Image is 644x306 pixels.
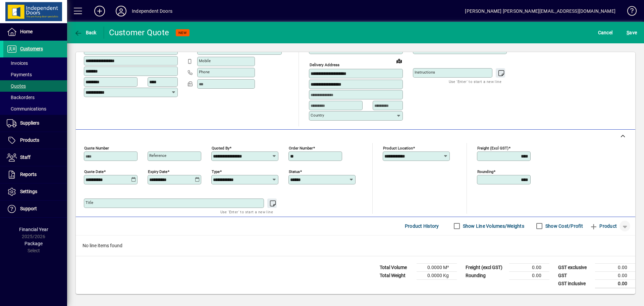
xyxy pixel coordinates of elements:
td: 0.00 [509,271,549,279]
button: Add [89,5,110,17]
span: Support [20,206,37,211]
td: 0.0000 Kg [417,271,457,279]
td: 0.00 [595,271,635,279]
span: Home [20,29,33,34]
mat-label: Phone [199,70,210,74]
mat-label: Quoted by [212,145,229,150]
td: Total Volume [376,263,417,271]
a: Payments [3,69,67,80]
a: View on map [394,55,405,66]
span: Products [20,137,39,143]
span: Reports [20,172,37,177]
mat-label: Quote date [84,169,104,174]
mat-label: Title [86,200,93,205]
div: [PERSON_NAME] [PERSON_NAME][EMAIL_ADDRESS][DOMAIN_NAME] [465,6,615,16]
mat-label: Country [311,113,324,118]
span: Cancel [598,27,613,38]
mat-label: Freight (excl GST) [477,145,508,150]
a: Backorders [3,92,67,103]
mat-label: Expiry date [148,169,167,174]
td: 0.0000 M³ [417,263,457,271]
div: No line items found [76,235,635,256]
span: NEW [178,31,187,35]
label: Show Line Volumes/Weights [462,223,524,229]
span: Staff [20,155,31,160]
mat-label: Product location [383,145,413,150]
mat-label: Quote number [84,145,109,150]
button: Profile [110,5,132,17]
span: Back [74,30,97,35]
td: GST inclusive [555,279,595,288]
td: GST exclusive [555,263,595,271]
button: Product [586,220,620,232]
span: S [627,30,629,35]
span: Quotes [7,83,26,89]
span: Customers [20,46,43,51]
mat-label: Mobile [199,58,211,63]
span: Communications [7,106,46,112]
span: ave [627,27,637,38]
a: Reports [3,166,67,183]
a: Support [3,201,67,217]
mat-label: Rounding [477,169,493,174]
a: Suppliers [3,115,67,132]
mat-label: Type [212,169,220,174]
a: Settings [3,183,67,200]
mat-label: Reference [149,153,166,158]
a: Quotes [3,80,67,92]
td: Rounding [462,271,509,279]
span: Product History [405,221,439,231]
span: Backorders [7,95,35,100]
mat-label: Order number [289,145,313,150]
span: Payments [7,72,32,77]
a: Invoices [3,57,67,69]
span: Product [590,221,617,231]
div: Customer Quote [109,27,169,38]
a: Products [3,132,67,149]
mat-label: Status [289,169,300,174]
td: 0.00 [595,279,635,288]
label: Show Cost/Profit [544,223,583,229]
mat-hint: Use 'Enter' to start a new line [220,208,273,216]
div: Independent Doors [132,6,172,16]
button: Cancel [596,27,614,39]
app-page-header-button: Back [67,27,104,39]
td: 0.00 [595,263,635,271]
mat-hint: Use 'Enter' to start a new line [449,78,501,85]
button: Product History [402,220,442,232]
td: GST [555,271,595,279]
span: Financial Year [19,227,48,232]
a: Communications [3,103,67,115]
td: 0.00 [509,263,549,271]
span: Package [24,241,43,246]
button: Save [625,27,639,39]
td: Freight (excl GST) [462,263,509,271]
a: Home [3,24,67,40]
mat-label: Instructions [415,70,435,75]
span: Settings [20,189,37,194]
button: Back [72,27,98,39]
span: Suppliers [20,120,39,126]
a: Staff [3,149,67,166]
td: Total Weight [376,271,417,279]
span: Invoices [7,60,28,66]
a: Knowledge Base [622,1,636,23]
